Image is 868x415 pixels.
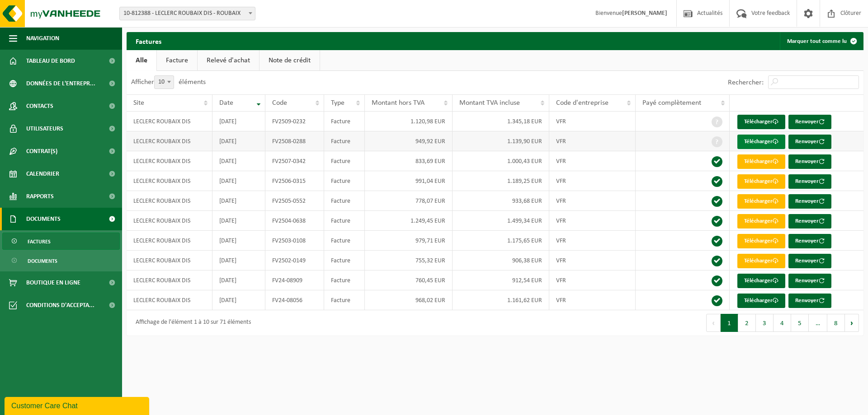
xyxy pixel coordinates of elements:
a: Documents [2,252,120,269]
span: Utilisateurs [26,117,63,140]
span: Factures [28,233,51,250]
td: Facture [324,131,365,151]
td: VFR [549,112,636,131]
span: 10 [154,75,174,89]
td: 1.161,62 EUR [453,290,549,310]
label: Afficher éléments [131,79,206,86]
td: [DATE] [212,231,266,251]
span: Payé complètement [642,99,701,107]
button: 5 [791,314,809,332]
span: Code [272,99,287,107]
a: Relevé d'achat [198,50,259,71]
td: LECLERC ROUBAIX DIS [127,171,212,191]
span: Code d'entreprise [556,99,609,107]
span: Données de l'entrepr... [26,72,95,95]
div: Affichage de l'élément 1 à 10 sur 71 éléments [131,315,251,331]
strong: [PERSON_NAME] [622,10,667,17]
a: Alle [127,50,156,71]
td: LECLERC ROUBAIX DIS [127,151,212,171]
button: Renvoyer [788,174,831,189]
button: 3 [756,314,774,332]
td: VFR [549,191,636,211]
span: 10 [155,76,174,89]
td: LECLERC ROUBAIX DIS [127,131,212,151]
td: 1.249,45 EUR [365,211,453,231]
span: Boutique en ligne [26,271,80,294]
td: FV2504-0638 [265,211,324,231]
span: Rapports [26,185,54,208]
td: LECLERC ROUBAIX DIS [127,112,212,131]
td: 833,69 EUR [365,151,453,171]
td: VFR [549,270,636,290]
button: Marquer tout comme lu [780,32,863,50]
button: Next [845,314,859,332]
span: 10-812388 - LECLERC ROUBAIX DIS - ROUBAIX [119,7,255,20]
button: Renvoyer [788,234,831,248]
td: FV2506-0315 [265,171,324,191]
td: Facture [324,171,365,191]
td: FV2502-0149 [265,251,324,270]
span: Date [219,99,233,107]
td: [DATE] [212,191,266,211]
td: FV2505-0552 [265,191,324,211]
a: Télécharger [737,135,785,149]
td: 906,38 EUR [453,251,549,270]
a: Télécharger [737,254,785,268]
td: Facture [324,191,365,211]
span: Site [133,99,144,107]
td: [DATE] [212,131,266,151]
span: … [809,314,827,332]
td: 912,54 EUR [453,270,549,290]
td: LECLERC ROUBAIX DIS [127,270,212,290]
a: Télécharger [737,274,785,288]
td: LECLERC ROUBAIX DIS [127,211,212,231]
button: Renvoyer [788,115,831,129]
a: Télécharger [737,154,785,169]
a: Télécharger [737,194,785,209]
a: Télécharger [737,294,785,308]
td: FV2508-0288 [265,131,324,151]
a: Factures [2,233,120,250]
span: Documents [26,208,61,230]
td: LECLERC ROUBAIX DIS [127,290,212,310]
td: VFR [549,151,636,171]
td: 933,68 EUR [453,191,549,211]
td: 1.499,34 EUR [453,211,549,231]
button: Renvoyer [788,254,831,268]
td: VFR [549,171,636,191]
td: FV24-08909 [265,270,324,290]
span: Montant TVA incluse [459,99,520,107]
td: [DATE] [212,151,266,171]
td: VFR [549,251,636,270]
td: VFR [549,290,636,310]
td: Facture [324,151,365,171]
button: 8 [827,314,845,332]
iframe: chat widget [5,395,151,415]
td: 760,45 EUR [365,270,453,290]
td: 1.000,43 EUR [453,151,549,171]
td: [DATE] [212,171,266,191]
h2: Factures [127,32,170,50]
td: Facture [324,270,365,290]
td: 991,04 EUR [365,171,453,191]
td: 1.345,18 EUR [453,112,549,131]
span: Contacts [26,95,53,117]
td: FV2507-0342 [265,151,324,171]
a: Télécharger [737,115,785,129]
a: Note de crédit [259,50,320,71]
button: Renvoyer [788,274,831,288]
td: VFR [549,131,636,151]
button: Renvoyer [788,214,831,228]
td: [DATE] [212,290,266,310]
td: Facture [324,231,365,251]
span: Calendrier [26,163,59,185]
span: Tableau de bord [26,50,75,72]
span: Type [331,99,344,107]
td: [DATE] [212,270,266,290]
button: Renvoyer [788,154,831,169]
td: [DATE] [212,112,266,131]
span: Navigation [26,27,59,50]
td: 1.189,25 EUR [453,171,549,191]
button: Renvoyer [788,294,831,308]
